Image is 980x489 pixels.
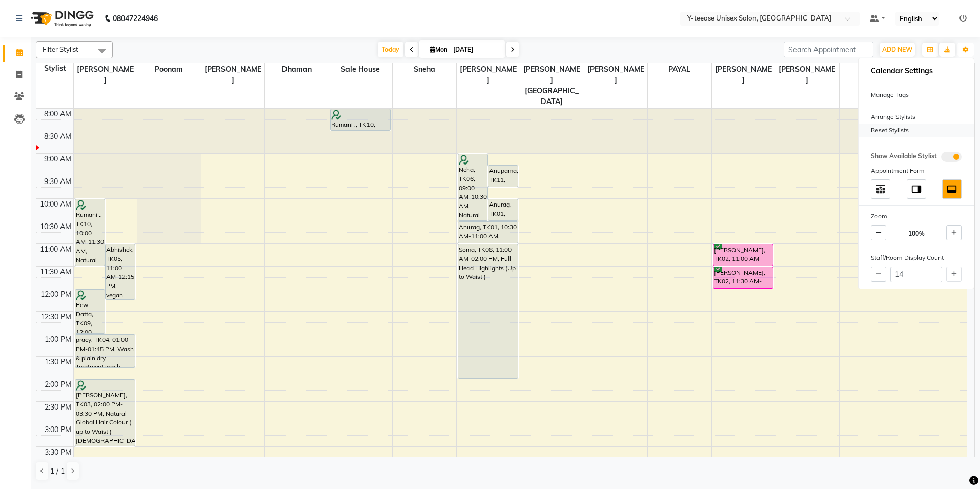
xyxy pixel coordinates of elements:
div: Rumani ., TK10, 10:00 AM-11:30 AM, Natural Global Hair Colour ( up to Mid Back ) [DEMOGRAPHIC_DATA] [75,199,105,266]
div: Reset Stylists [859,124,974,137]
div: Staff/Room Display Count [859,251,974,264]
div: Manage Tags [859,88,974,101]
div: Anurag, TK01, 10:30 AM-11:00 AM, Design Shaving ( Men ) [458,222,518,243]
div: 10:30 AM [38,221,73,232]
div: Zoom [859,210,974,223]
img: table_move_above.svg [875,184,886,195]
div: pracy, TK04, 01:00 PM-01:45 PM, Wash & plain dry Treatment wash [75,335,135,367]
span: 1 / 1 [50,466,65,477]
input: Search Appointment [784,42,873,57]
div: 3:00 PM [43,424,73,435]
span: Mon [427,46,450,53]
span: PAYAL [648,63,711,76]
div: 12:00 PM [38,289,73,300]
div: 3:30 PM [43,447,73,458]
span: [PERSON_NAME] [775,63,839,87]
span: [PERSON_NAME] [457,63,520,87]
div: Anupama, TK11, 09:15 AM-09:45 AM, Seniour [DEMOGRAPHIC_DATA] Hair Cut Without wash [488,166,518,187]
div: Arrange Stylists [859,110,974,124]
div: Soma, TK08, 11:00 AM-02:00 PM, Full Head Highlights (Up to Waist ) [458,244,518,378]
span: [PERSON_NAME] [584,63,648,87]
div: 9:30 AM [42,176,73,187]
div: 8:30 AM [42,131,73,142]
span: [PERSON_NAME][GEOGRAPHIC_DATA] [520,63,584,108]
button: ADD NEW [880,43,915,57]
span: [PERSON_NAME] [712,63,775,87]
span: Filter Stylist [43,45,78,53]
span: Dhaman [265,63,329,76]
div: 1:00 PM [43,334,73,345]
div: 1:30 PM [43,357,73,368]
div: Pew Datta, TK09, 12:00 PM-01:00 PM, Protein Spa [DEMOGRAPHIC_DATA] [75,290,105,333]
span: [PERSON_NAME] [201,63,265,87]
b: 08047224946 [113,4,158,33]
div: Stylist [36,63,73,74]
div: 2:30 PM [43,402,73,413]
span: 100% [908,229,925,238]
img: dock_bottom.svg [946,184,957,195]
div: 11:00 AM [38,244,73,255]
div: Anurag, TK01, 10:00 AM-10:30 AM, Seniour [DEMOGRAPHIC_DATA] Hair Cut Without wash [488,199,518,220]
span: ADD NEW [882,46,912,53]
div: 9:00 AM [42,154,73,165]
div: Abhishek, TK05, 11:00 AM-12:15 PM, vegan signature facial BLACK MEN [106,244,135,299]
span: Sneha [393,63,456,76]
span: Sahil [840,63,903,76]
div: Neha, TK06, 09:00 AM-10:30 AM, Natural Global Hair Colour ( up to Mid Back ) [DEMOGRAPHIC_DATA] [458,154,487,220]
div: 11:30 AM [38,267,73,277]
span: Show Available Stylist [871,152,937,162]
span: Poonam [137,63,201,76]
div: 10:00 AM [38,199,73,210]
div: Rumani ., TK10, 08:00 AM-08:30 AM, Natural Global Hair Colour ( up to Mid Back ) [DEMOGRAPHIC_DATA] [331,109,390,130]
div: [PERSON_NAME], TK03, 02:00 PM-03:30 PM, Natural Global Hair Colour ( up to Waist ) [DEMOGRAPHIC_D... [75,380,135,446]
div: 8:00 AM [42,109,73,119]
img: logo [26,4,96,33]
div: 12:30 PM [38,312,73,322]
div: 2:00 PM [43,379,73,390]
span: Sale House [329,63,393,76]
span: [PERSON_NAME] [74,63,137,87]
div: Appointment Form [859,164,974,177]
div: [PERSON_NAME], TK02, 11:30 AM-12:00 PM, Design Shaving ( Men ) [713,267,773,288]
img: dock_right.svg [911,184,922,195]
input: 2025-09-01 [450,42,501,57]
h6: Calendar Settings [859,63,974,79]
span: Today [378,42,403,57]
div: [PERSON_NAME], TK02, 11:00 AM-11:30 AM, SR Stylist [DEMOGRAPHIC_DATA] Design (Girl) Hair cut [713,244,773,266]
